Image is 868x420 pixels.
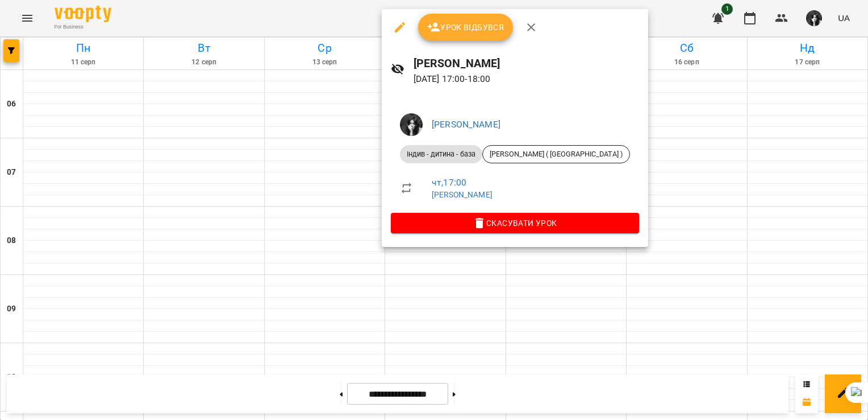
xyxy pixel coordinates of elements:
[427,20,504,34] span: Урок відбувся
[391,213,639,233] button: Скасувати Урок
[400,149,482,159] span: Індив - дитина - база
[414,72,639,86] p: [DATE] 17:00 - 18:00
[432,177,466,188] a: чт , 17:00
[400,216,630,230] span: Скасувати Урок
[432,119,500,130] a: [PERSON_NAME]
[432,190,493,199] a: [PERSON_NAME]
[400,113,423,136] img: 44b315c2e714f1ab592a079ef2b679bb.jpg
[414,55,639,72] h6: [PERSON_NAME]
[483,149,629,159] span: [PERSON_NAME] ( [GEOGRAPHIC_DATA] )
[418,14,514,41] button: Урок відбувся
[482,145,630,163] div: [PERSON_NAME] ( [GEOGRAPHIC_DATA] )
